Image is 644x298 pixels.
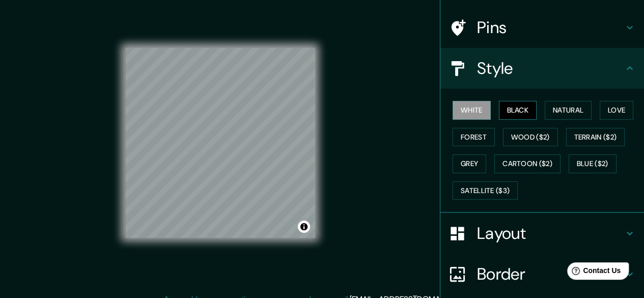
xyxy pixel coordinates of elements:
[566,128,625,147] button: Terrain ($2)
[453,101,491,120] button: White
[440,213,644,254] div: Layout
[477,223,624,243] h4: Layout
[477,17,624,38] h4: Pins
[553,258,633,287] iframe: Help widget launcher
[494,154,561,173] button: Cartoon ($2)
[569,154,617,173] button: Blue ($2)
[477,264,624,284] h4: Border
[298,221,310,233] button: Toggle attribution
[440,7,644,48] div: Pins
[503,128,558,147] button: Wood ($2)
[125,48,315,238] canvas: Map
[600,101,633,120] button: Love
[440,48,644,89] div: Style
[499,101,537,120] button: Black
[440,254,644,294] div: Border
[545,101,592,120] button: Natural
[453,128,495,147] button: Forest
[477,58,624,78] h4: Style
[453,154,486,173] button: Grey
[453,181,518,200] button: Satellite ($3)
